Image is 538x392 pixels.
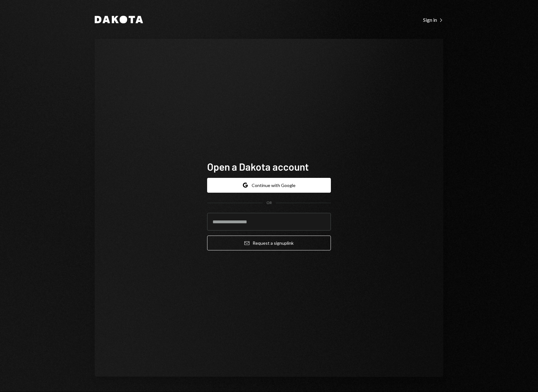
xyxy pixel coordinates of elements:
a: Sign in [423,16,443,23]
h1: Open a Dakota account [207,160,331,173]
div: Sign in [423,17,443,23]
div: OR [266,200,272,206]
button: Request a signuplink [207,236,331,250]
button: Continue with Google [207,178,331,193]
